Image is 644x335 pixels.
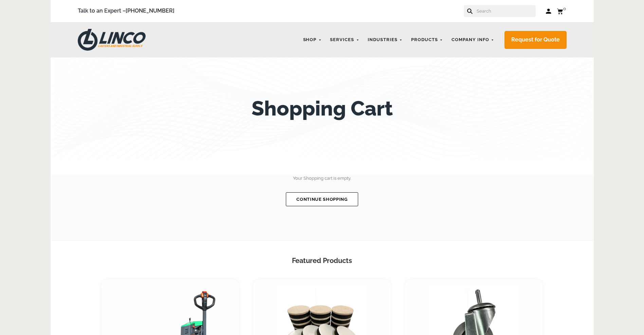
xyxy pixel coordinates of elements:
[504,31,567,49] a: Request for Quote
[126,7,174,14] a: [PHONE_NUMBER]
[448,33,498,47] a: Company Info
[476,5,536,17] input: Search
[563,6,566,11] span: 0
[557,7,567,15] a: 0
[300,33,325,47] a: Shop
[286,192,358,206] a: Continue Shopping
[364,33,406,47] a: Industries
[102,256,543,266] h2: Featured Products
[327,33,363,47] a: Services
[252,96,393,120] h1: Shopping Cart
[71,175,573,182] p: Your Shopping cart is empty.
[78,29,146,51] img: LINCO CASTERS & INDUSTRIAL SUPPLY
[78,6,174,16] span: Talk to an Expert –
[408,33,446,47] a: Products
[546,8,552,15] a: Log in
